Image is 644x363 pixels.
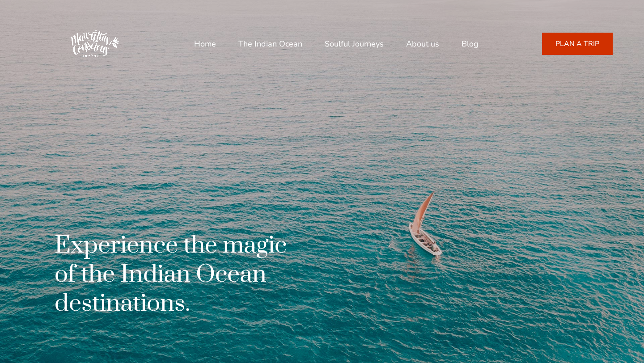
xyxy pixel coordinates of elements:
h1: Experience the magic of the Indian Ocean destinations. [55,231,299,318]
a: Soulful Journeys [325,33,384,55]
a: PLAN A TRIP [542,33,613,55]
a: The Indian Ocean [238,33,302,55]
a: Home [194,33,216,55]
a: Blog [462,33,479,55]
a: About us [406,33,439,55]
